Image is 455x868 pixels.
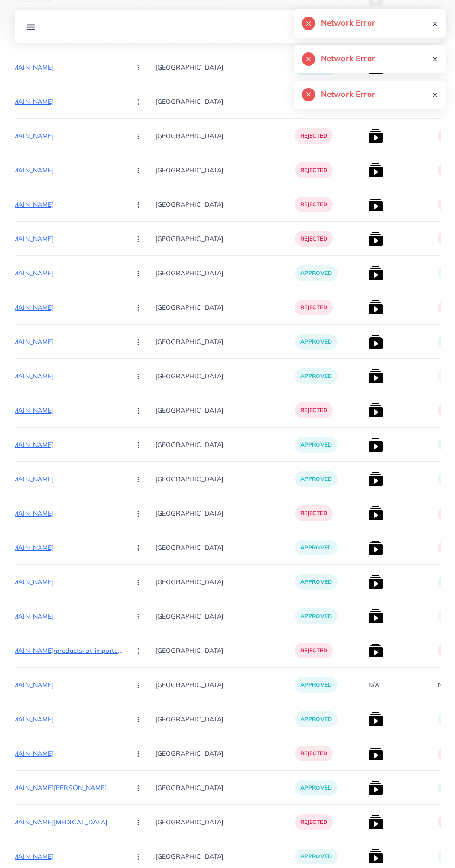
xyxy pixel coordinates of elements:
[368,643,383,658] img: list product video
[156,331,295,352] p: [GEOGRAPHIC_DATA]
[156,57,295,77] p: [GEOGRAPHIC_DATA]
[295,128,333,144] p: rejected
[156,434,295,455] p: [GEOGRAPHIC_DATA]
[295,300,333,315] p: rejected
[368,197,383,212] img: list product video
[295,265,338,281] p: approved
[368,849,383,864] img: list product video
[295,746,333,761] p: rejected
[295,608,338,624] p: approved
[295,437,338,453] p: approved
[368,780,383,795] img: list product video
[156,674,295,695] p: [GEOGRAPHIC_DATA]
[156,365,295,386] p: [GEOGRAPHIC_DATA]
[368,163,383,178] img: list product video
[368,300,383,315] img: list product video
[156,194,295,215] p: [GEOGRAPHIC_DATA]
[156,400,295,421] p: [GEOGRAPHIC_DATA]
[156,811,295,832] p: [GEOGRAPHIC_DATA]
[368,506,383,521] img: list product video
[295,197,333,212] p: rejected
[295,711,338,727] p: approved
[368,746,383,761] img: list product video
[368,472,383,486] img: list product video
[156,537,295,558] p: [GEOGRAPHIC_DATA]
[368,266,383,281] img: list product video
[368,231,383,246] img: list product video
[295,677,338,693] p: approved
[295,780,338,796] p: approved
[368,334,383,349] img: list product video
[295,505,333,521] p: rejected
[321,88,375,100] h5: Network Error
[156,777,295,798] p: [GEOGRAPHIC_DATA]
[156,297,295,318] p: [GEOGRAPHIC_DATA]
[295,368,338,384] p: approved
[295,540,338,555] p: approved
[321,52,375,64] h5: Network Error
[368,680,379,689] div: N/A
[295,231,333,247] p: rejected
[156,160,295,180] p: [GEOGRAPHIC_DATA]
[156,846,295,867] p: [GEOGRAPHIC_DATA]
[368,369,383,383] img: list product video
[156,228,295,249] p: [GEOGRAPHIC_DATA]
[156,708,295,729] p: [GEOGRAPHIC_DATA]
[295,334,338,350] p: approved
[295,574,338,590] p: approved
[156,503,295,523] p: [GEOGRAPHIC_DATA]
[368,128,383,143] img: list product video
[368,815,383,830] img: list product video
[368,403,383,418] img: list product video
[295,814,333,830] p: rejected
[156,125,295,146] p: [GEOGRAPHIC_DATA]
[156,468,295,489] p: [GEOGRAPHIC_DATA]
[438,680,449,689] div: N/A
[156,571,295,592] p: [GEOGRAPHIC_DATA]
[368,540,383,555] img: list product video
[156,606,295,626] p: [GEOGRAPHIC_DATA]
[156,91,295,112] p: [GEOGRAPHIC_DATA]
[295,849,338,864] p: approved
[295,471,338,487] p: approved
[368,712,383,727] img: list product video
[368,574,383,589] img: list product video
[156,262,295,283] p: [GEOGRAPHIC_DATA]
[295,402,333,418] p: rejected
[368,609,383,624] img: list product video
[295,162,333,178] p: rejected
[156,640,295,661] p: [GEOGRAPHIC_DATA]
[295,643,333,658] p: rejected
[321,17,375,29] h5: Network Error
[156,743,295,764] p: [GEOGRAPHIC_DATA]
[368,437,383,452] img: list product video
